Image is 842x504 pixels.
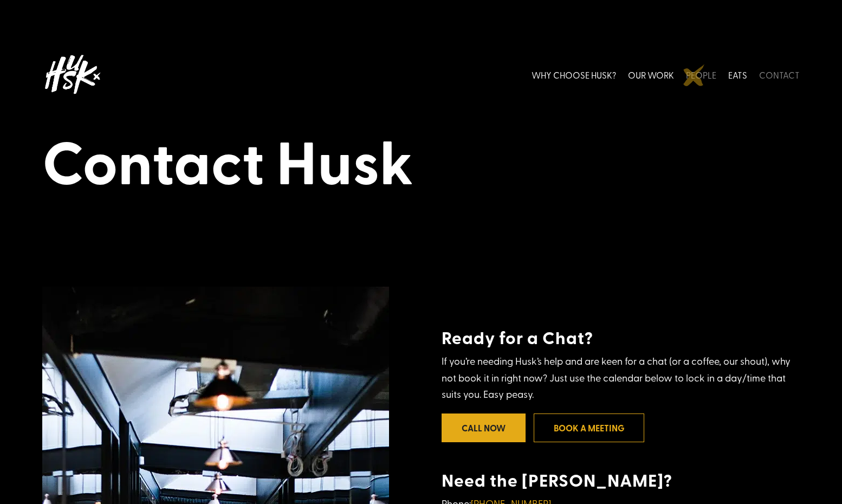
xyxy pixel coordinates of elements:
a: Book a meeting [534,413,644,442]
a: CONTACT [759,50,800,99]
a: PEOPLE [686,50,716,99]
a: WHY CHOOSE HUSK? [532,50,616,99]
a: OUR WORK [628,50,674,99]
a: EATS [728,50,747,99]
h1: Contact Husk [42,125,800,202]
h4: Need the [PERSON_NAME]? [442,469,800,495]
a: Call Now [442,413,526,442]
p: If you’re needing Husk’s help and are keen for a chat (or a coffee, our shout), why not book it i... [442,353,800,403]
img: Husk logo [42,50,102,99]
h4: Ready for a Chat? [442,327,800,353]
